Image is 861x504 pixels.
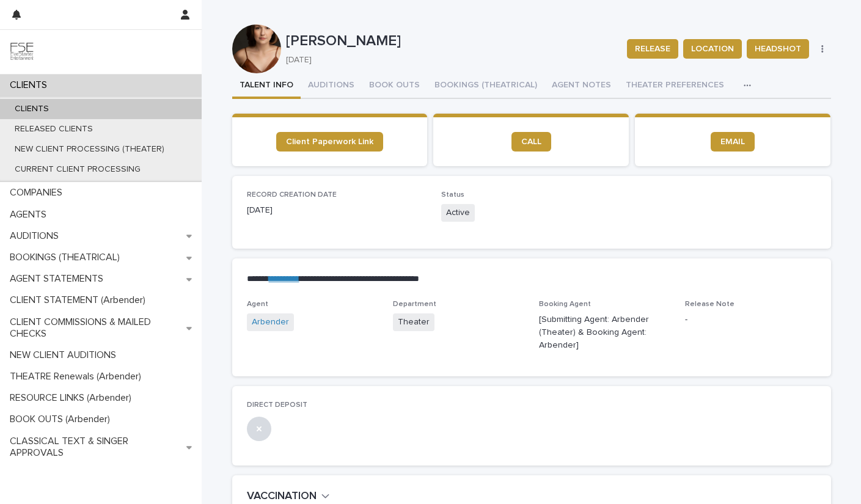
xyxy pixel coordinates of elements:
[5,124,103,134] p: RELEASED CLIENTS
[247,401,307,409] span: DIRECT DEPOSIT
[5,392,141,404] p: RESOURCE LINKS (Arbender)
[247,204,427,217] p: [DATE]
[441,204,475,222] span: Active
[247,490,317,503] h2: VACCINATION
[276,132,383,152] a: Client Paperwork Link
[691,43,734,55] span: LOCATION
[5,316,186,340] p: CLIENT COMMISSIONS & MAILED CHECKS
[286,55,613,65] p: [DATE]
[5,230,68,242] p: AUDITIONS
[539,301,591,308] span: Booking Agent
[5,414,120,425] p: BOOK OUTS (Arbender)
[5,104,59,114] p: CLIENTS
[635,43,670,55] span: RELEASE
[10,40,34,64] img: 9JgRvJ3ETPGCJDhvPVA5
[685,301,735,308] span: Release Note
[393,301,436,308] span: Department
[711,132,755,152] a: EMAIL
[5,273,113,285] p: AGENT STATEMENTS
[5,164,150,175] p: CURRENT CLIENT PROCESSING
[685,313,816,326] p: -
[5,371,151,382] p: THEATRE Renewals (Arbender)
[521,137,541,146] span: CALL
[393,313,434,331] span: Theater
[627,39,678,59] button: RELEASE
[747,39,809,59] button: HEADSHOT
[5,187,72,199] p: COMPANIES
[441,191,464,199] span: Status
[755,43,801,55] span: HEADSHOT
[286,137,373,146] span: Client Paperwork Link
[247,191,337,199] span: RECORD CREATION DATE
[362,73,427,99] button: BOOK OUTS
[5,79,57,91] p: CLIENTS
[5,209,56,221] p: AGENTS
[5,294,155,306] p: CLIENT STATEMENT (Arbender)
[618,73,731,99] button: THEATER PREFERENCES
[247,301,268,308] span: Agent
[544,73,618,99] button: AGENT NOTES
[539,313,670,351] p: [Submitting Agent: Arbender (Theater) & Booking Agent: Arbender]
[427,73,544,99] button: BOOKINGS (THEATRICAL)
[511,132,551,152] a: CALL
[5,144,174,155] p: NEW CLIENT PROCESSING (THEATER)
[247,490,330,503] button: VACCINATION
[232,73,301,99] button: TALENT INFO
[5,252,130,263] p: BOOKINGS (THEATRICAL)
[683,39,742,59] button: LOCATION
[5,436,186,459] p: CLASSICAL TEXT & SINGER APPROVALS
[286,32,618,50] p: [PERSON_NAME]
[252,316,289,329] a: Arbender
[720,137,745,146] span: EMAIL
[301,73,362,99] button: AUDITIONS
[5,349,126,361] p: NEW CLIENT AUDITIONS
